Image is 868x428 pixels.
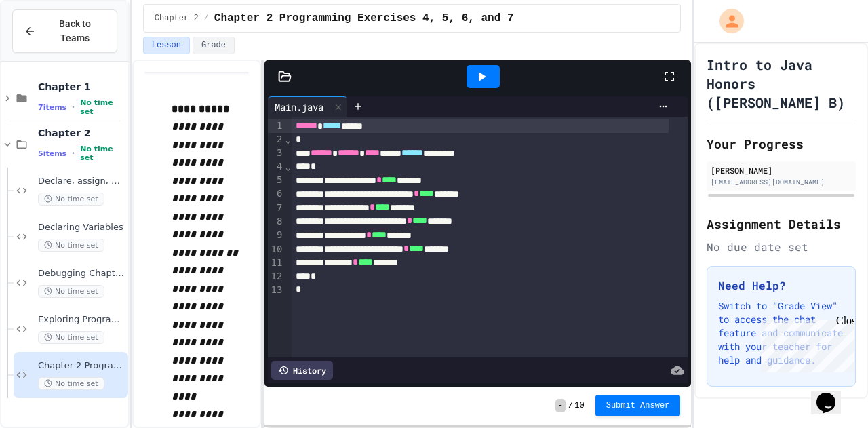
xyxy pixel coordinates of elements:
div: 6 [268,187,285,201]
span: Chapter 2 Programming Exercises 4, 5, 6, and 7 [38,360,125,372]
span: Exploring Programs in Chapter 2 [38,314,125,326]
div: Main.java [268,100,330,114]
div: 9 [268,229,285,242]
iframe: chat widget [811,374,854,414]
span: - [555,399,566,412]
span: Debugging Chapter 2 [38,268,125,279]
div: [PERSON_NAME] [711,164,852,176]
span: • [72,148,75,159]
span: Fold line [284,134,291,145]
button: Back to Teams [12,9,117,53]
span: Chapter 2 [38,127,125,139]
span: No time set [80,144,125,162]
span: Fold line [284,161,291,172]
h1: Intro to Java Honors ([PERSON_NAME] B) [707,55,856,112]
div: 3 [268,147,285,160]
button: Lesson [143,37,190,54]
div: [EMAIL_ADDRESS][DOMAIN_NAME] [711,177,852,187]
div: 2 [268,133,285,147]
div: History [271,361,333,380]
div: 8 [268,215,285,229]
div: 1 [268,119,285,133]
div: 12 [268,270,285,284]
span: Submit Answer [606,400,670,411]
span: No time set [38,377,104,390]
span: No time set [38,239,104,252]
span: No time set [38,193,104,206]
span: No time set [38,331,104,344]
div: 13 [268,284,285,297]
span: Declaring Variables [38,222,125,233]
h2: Your Progress [707,134,856,153]
div: 4 [268,160,285,174]
h3: Need Help? [718,277,844,294]
span: 7 items [38,103,66,112]
div: Main.java [268,96,347,117]
div: 7 [268,201,285,215]
div: 10 [268,243,285,256]
p: Switch to "Grade View" to access the chat feature and communicate with your teacher for help and ... [718,299,844,367]
span: Back to Teams [44,17,106,45]
span: 10 [574,400,584,411]
div: 11 [268,256,285,270]
span: 5 items [38,149,66,158]
span: • [72,102,75,113]
div: 5 [268,174,285,187]
div: My Account [705,5,747,37]
div: No due date set [707,239,856,255]
span: / [568,400,573,411]
span: / [204,13,209,24]
span: Chapter 2 Programming Exercises 4, 5, 6, and 7 [214,10,514,26]
span: Chapter 2 [155,13,199,24]
span: Chapter 1 [38,81,125,93]
div: Chat with us now!Close [5,5,94,86]
button: Grade [193,37,235,54]
span: No time set [38,285,104,298]
span: No time set [80,98,125,116]
button: Submit Answer [595,395,681,416]
h2: Assignment Details [707,214,856,233]
iframe: chat widget [755,315,854,372]
span: Declare, assign, and swap values of variables [38,176,125,187]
